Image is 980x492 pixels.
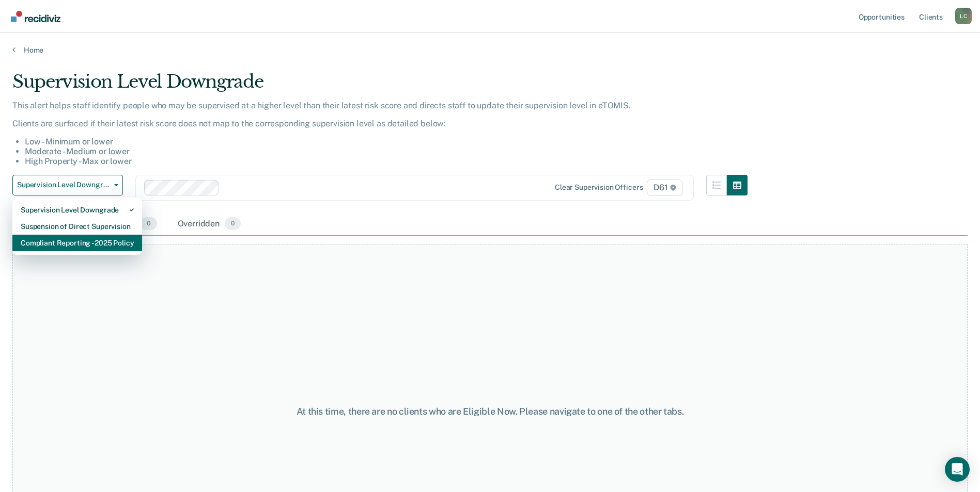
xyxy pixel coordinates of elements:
button: Supervision Level Downgrade [12,175,123,195]
li: Moderate - Medium or lower [25,146,748,156]
span: 0 [225,217,241,231]
span: Supervision Level Downgrade [17,181,110,189]
span: D61 [647,179,682,196]
span: 0 [141,217,157,231]
p: Clients are surfaced if their latest risk score does not map to the corresponding supervision lev... [12,119,748,128]
div: L C [955,8,972,24]
div: Supervision Level Downgrade [12,71,748,101]
li: Low - Minimum or lower [25,137,748,146]
div: Compliant Reporting - 2025 Policy [21,235,134,251]
li: High Property - Max or lower [25,156,748,166]
a: Home [12,45,968,55]
div: Open Intercom Messenger [945,457,970,482]
div: At this time, there are no clients who are Eligible Now. Please navigate to one of the other tabs. [252,406,729,417]
button: Profile dropdown button [955,8,972,24]
p: This alert helps staff identify people who may be supervised at a higher level than their latest ... [12,101,748,110]
div: Clear supervision officers [555,183,643,192]
div: Supervision Level Downgrade [21,202,134,218]
img: Recidiviz [11,11,60,22]
div: Overridden0 [176,213,243,236]
div: Suspension of Direct Supervision [21,218,134,235]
